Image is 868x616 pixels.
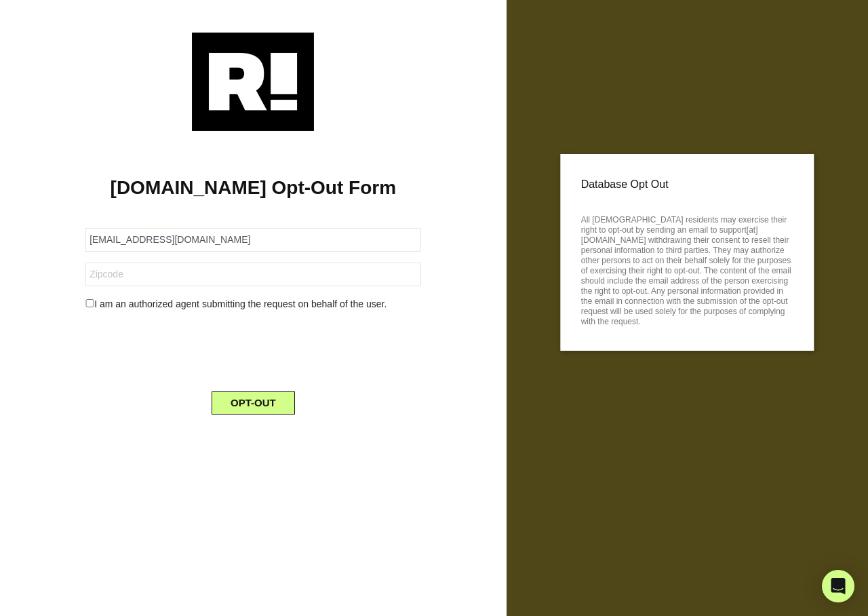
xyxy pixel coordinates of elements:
[822,570,854,602] div: Open Intercom Messenger
[20,176,486,199] h1: [DOMAIN_NAME] Opt-Out Form
[192,33,314,131] img: Retention.com
[150,322,356,375] iframe: reCAPTCHA
[581,211,793,327] p: All [DEMOGRAPHIC_DATA] residents may exercise their right to opt-out by sending an email to suppo...
[212,391,295,415] button: OPT-OUT
[581,174,793,195] p: Database Opt Out
[85,228,420,252] input: Email Address
[85,263,420,286] input: Zipcode
[75,297,431,311] div: I am an authorized agent submitting the request on behalf of the user.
